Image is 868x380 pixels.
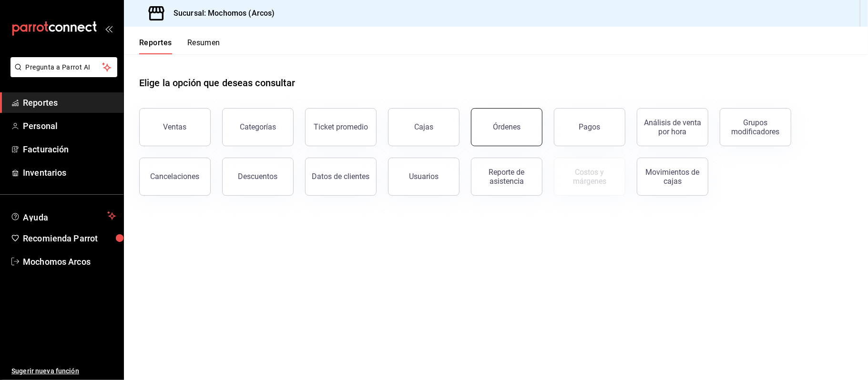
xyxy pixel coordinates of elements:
[26,62,102,72] span: Pregunta a Parrot AI
[222,158,294,196] button: Descuentos
[163,122,187,131] div: Ventas
[151,172,200,181] div: Cancelaciones
[23,232,116,245] span: Recomienda Parrot
[726,118,785,136] div: Grupos modificadores
[139,76,296,90] h1: Elige la opción que deseas consultar
[139,38,172,54] button: Reportes
[238,172,278,181] div: Descuentos
[554,158,625,196] button: Contrata inventarios para ver este reporte
[166,8,275,19] h3: Sucursal: Mochomos (Arcos)
[414,122,433,131] div: Cajas
[23,120,116,132] span: Personal
[240,122,276,131] div: Categorías
[10,57,117,77] button: Pregunta a Parrot AI
[554,108,625,146] button: Pagos
[477,168,536,186] div: Reporte de asistencia
[7,69,117,79] a: Pregunta a Parrot AI
[388,158,460,196] button: Usuarios
[187,38,220,54] button: Resumen
[637,158,708,196] button: Movimientos de cajas
[579,122,601,131] div: Pagos
[23,255,116,268] span: Mochomos Arcos
[643,118,702,136] div: Análisis de venta por hora
[139,158,211,196] button: Cancelaciones
[23,96,116,109] span: Reportes
[643,168,702,186] div: Movimientos de cajas
[720,108,791,146] button: Grupos modificadores
[312,172,370,181] div: Datos de clientes
[305,158,377,196] button: Datos de clientes
[23,210,103,221] span: Ayuda
[139,108,211,146] button: Ventas
[23,143,116,156] span: Facturación
[314,122,368,131] div: Ticket promedio
[139,38,220,54] div: navigation tabs
[388,108,460,146] button: Cajas
[222,108,294,146] button: Categorías
[23,166,116,179] span: Inventarios
[471,108,542,146] button: Órdenes
[493,122,521,131] div: Órdenes
[471,158,542,196] button: Reporte de asistencia
[409,172,439,181] div: Usuarios
[637,108,708,146] button: Análisis de venta por hora
[105,25,112,32] button: open_drawer_menu
[305,108,377,146] button: Ticket promedio
[560,168,619,186] div: Costos y márgenes
[11,366,116,376] span: Sugerir nueva función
